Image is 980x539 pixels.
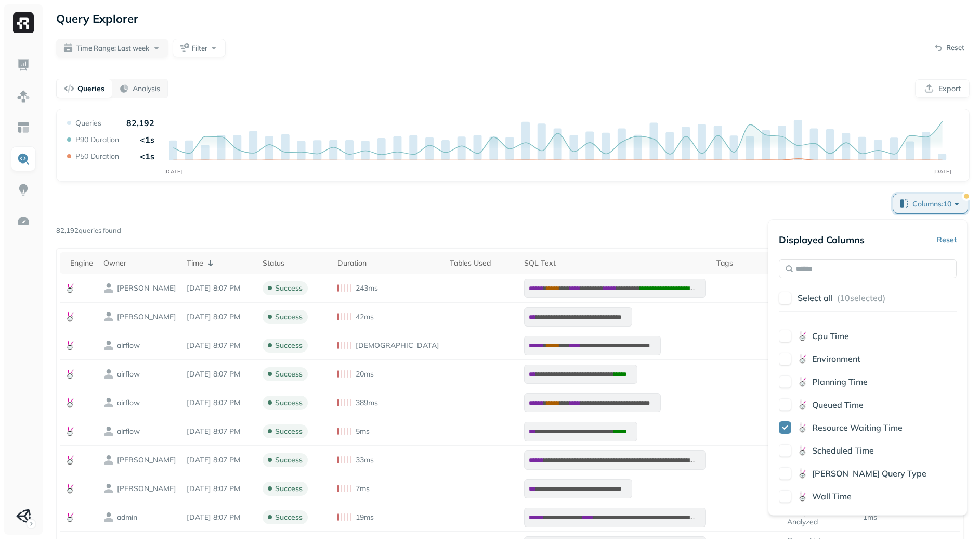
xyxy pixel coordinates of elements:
[17,152,30,166] img: Query Explorer
[17,215,30,228] img: Optimization
[275,369,303,379] p: success
[187,398,252,408] p: Sep 18, 2025 8:07 PM
[356,341,439,350] p: [DEMOGRAPHIC_DATA]
[103,258,176,268] div: Owner
[356,398,378,408] p: 389ms
[117,369,140,379] p: airflow
[798,289,957,307] button: Select all (10selected)
[140,151,154,161] p: <1s
[77,84,104,94] p: Queries
[356,484,370,494] p: 7ms
[812,445,874,456] span: Scheduled Time
[117,427,140,436] p: airflow
[56,39,168,57] button: Time Range: Last week
[356,427,370,436] p: 5ms
[117,341,140,350] p: airflow
[17,58,30,72] img: Dashboard
[117,283,176,293] p: trino
[187,512,252,522] p: Sep 18, 2025 8:07 PM
[524,258,706,268] div: SQL Text
[187,427,252,436] p: Sep 18, 2025 8:07 PM
[356,512,374,522] p: 19ms
[275,455,303,465] p: success
[75,135,119,145] p: P90 Duration
[17,121,30,134] img: Asset Explorer
[356,283,378,293] p: 243ms
[356,369,374,379] p: 20ms
[117,484,176,494] p: trino
[275,312,303,322] p: success
[912,198,962,209] span: Columns: 10
[812,399,864,410] span: Queued Time
[275,341,303,350] p: success
[70,258,93,268] div: Engine
[779,234,865,246] p: Displayed Columns
[117,455,176,465] p: trino
[275,398,303,408] p: success
[337,258,439,268] div: Duration
[187,257,252,269] div: Time
[126,118,154,128] p: 82,192
[56,9,138,28] p: Query Explorer
[187,455,252,465] p: Sep 18, 2025 8:07 PM
[17,90,30,103] img: Assets
[192,43,207,53] span: Filter
[716,258,777,268] div: Tags
[173,39,226,57] button: Filter
[812,331,849,341] span: Cpu Time
[812,422,903,433] span: Resource Waiting Time
[140,134,154,145] p: <1s
[356,312,374,322] p: 42ms
[915,79,970,98] button: Export
[450,258,514,268] div: Tables Used
[17,183,30,197] img: Insights
[798,293,833,303] p: Select all
[16,509,31,523] img: Unity
[75,118,101,128] p: Queries
[117,512,137,522] p: admin
[893,194,968,213] button: Columns:10
[13,12,34,33] img: Ryft
[812,354,860,364] span: Environment
[56,225,121,236] p: 82,192 queries found
[812,377,868,387] span: Planning Time
[117,398,140,408] p: airflow
[812,468,926,479] span: [PERSON_NAME] Query Type
[75,152,119,161] p: P50 Duration
[937,230,957,249] button: Reset
[356,455,374,465] p: 33ms
[858,503,960,532] td: 1ms
[812,491,852,502] span: Wall Time
[275,283,303,293] p: success
[275,512,303,522] p: success
[946,43,964,53] p: Reset
[133,84,160,94] p: Analysis
[187,283,252,293] p: Sep 18, 2025 8:07 PM
[275,427,303,436] p: success
[933,168,951,175] tspan: [DATE]
[187,369,252,379] p: Sep 18, 2025 8:07 PM
[76,43,149,53] span: Time Range: Last week
[787,507,853,527] p: Query Not Analyzed
[263,258,327,268] div: Status
[164,168,182,175] tspan: [DATE]
[187,312,252,322] p: Sep 18, 2025 8:07 PM
[275,484,303,494] p: success
[187,341,252,350] p: Sep 18, 2025 8:07 PM
[929,40,970,56] button: Reset
[187,484,252,494] p: Sep 18, 2025 8:07 PM
[117,312,176,322] p: trino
